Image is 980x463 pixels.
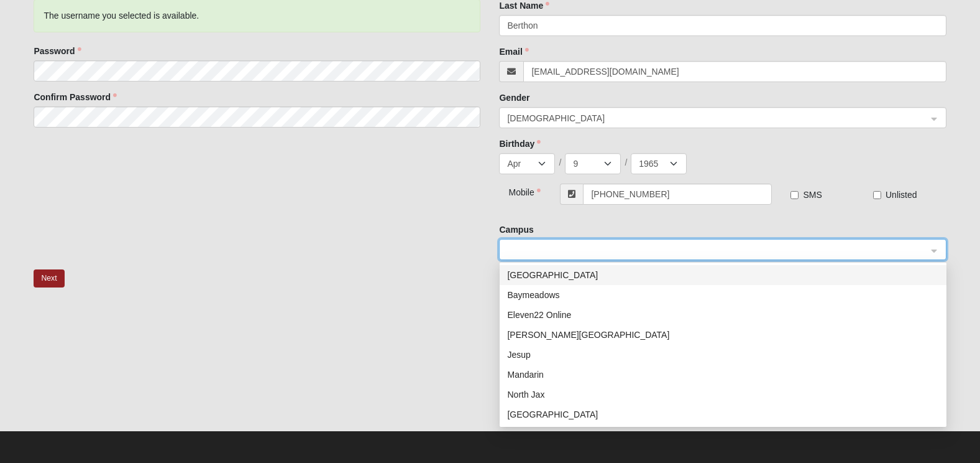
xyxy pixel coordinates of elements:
div: [PERSON_NAME][GEOGRAPHIC_DATA] [507,328,939,342]
input: SMS [790,191,799,199]
span: Unlisted [886,190,917,200]
span: SMS [803,190,822,200]
div: Fleming Island [500,325,946,345]
label: Confirm Password [34,91,117,103]
button: Next [34,269,64,288]
div: Jesup [507,348,939,362]
span: / [559,156,561,169]
div: Baymeadows [500,285,946,305]
div: Arlington [500,265,946,285]
div: [GEOGRAPHIC_DATA] [507,408,939,421]
span: Male [507,111,927,125]
div: Eleven22 Online [500,305,946,325]
label: Gender [499,91,529,104]
label: Campus [499,223,533,236]
div: [GEOGRAPHIC_DATA] [507,268,939,282]
div: Jesup [500,345,946,365]
label: Password [34,45,81,57]
div: North Jax [500,385,946,405]
label: Email [499,45,528,58]
div: Baymeadows [507,288,939,302]
label: Birthday [499,138,541,150]
div: Eleven22 Online [507,308,939,322]
input: Unlisted [873,191,881,199]
div: North Jax [507,388,939,401]
div: Mandarin [507,368,939,381]
div: Mobile [499,184,536,199]
span: / [625,156,627,169]
div: Orange Park [500,405,946,424]
div: Mandarin [500,365,946,385]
